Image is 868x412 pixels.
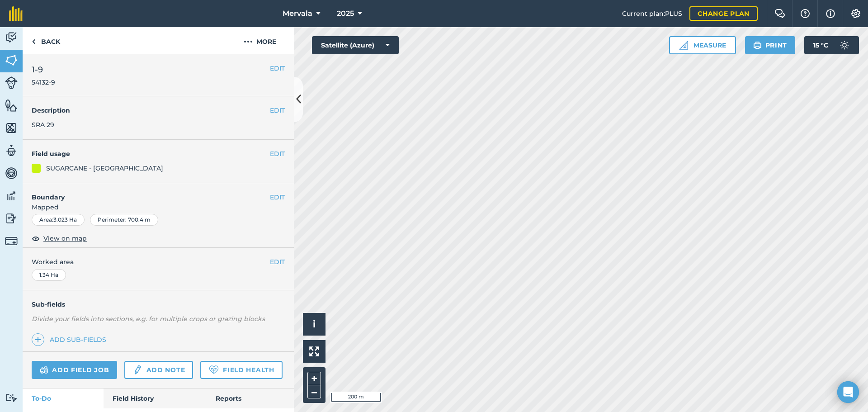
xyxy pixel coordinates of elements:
[200,361,282,379] a: Field Health
[303,313,325,336] button: i
[622,9,682,19] span: Current plan : PLUS
[23,27,69,54] a: Back
[32,315,265,323] em: Divide your fields into sections, e.g. for multiple crops or grazing blocks
[23,202,294,212] span: Mapped
[270,105,285,115] button: EDIT
[5,76,18,89] img: svg+xml;base64,PD94bWwgdmVyc2lvbj0iMS4wIiBlbmNvZGluZz0idXRmLTgiPz4KPCEtLSBHZW5lcmF0b3I6IEFkb2JlIE...
[270,257,285,267] button: EDIT
[669,36,736,54] button: Measure
[32,149,270,159] h4: Field usage
[23,388,104,408] a: To-Do
[32,63,55,76] span: 1-9
[9,6,23,21] img: fieldmargin Logo
[774,9,785,18] img: Two speech bubbles overlapping with the left bubble in the forefront
[850,9,861,18] img: A cog icon
[5,31,18,44] img: svg+xml;base64,PD94bWwgdmVyc2lvbj0iMS4wIiBlbmNvZGluZz0idXRmLTgiPz4KPCEtLSBHZW5lcmF0b3I6IEFkb2JlIE...
[32,361,117,379] a: Add field job
[312,36,399,54] button: Satellite (Azure)
[124,361,193,379] a: Add note
[5,235,18,247] img: svg+xml;base64,PD94bWwgdmVyc2lvbj0iMS4wIiBlbmNvZGluZz0idXRmLTgiPz4KPCEtLSBHZW5lcmF0b3I6IEFkb2JlIE...
[32,269,66,281] div: 1.34 Ha
[270,63,285,73] button: EDIT
[283,8,312,19] span: Mervala
[800,9,811,18] img: A question mark icon
[837,381,859,403] div: Open Intercom Messenger
[5,53,18,67] img: svg+xml;base64,PHN2ZyB4bWxucz0iaHR0cDovL3d3dy53My5vcmcvMjAwMC9zdmciIHdpZHRoPSI1NiIgaGVpZ2h0PSI2MC...
[46,163,163,173] div: SUGARCANE - [GEOGRAPHIC_DATA]
[813,36,828,54] span: 15 ° C
[5,393,18,402] img: svg+xml;base64,PD94bWwgdmVyc2lvbj0iMS4wIiBlbmNvZGluZz0idXRmLTgiPz4KPCEtLSBHZW5lcmF0b3I6IEFkb2JlIE...
[23,183,270,202] h4: Boundary
[5,166,18,180] img: svg+xml;base64,PD94bWwgdmVyc2lvbj0iMS4wIiBlbmNvZGluZz0idXRmLTgiPz4KPCEtLSBHZW5lcmF0b3I6IEFkb2JlIE...
[32,36,36,47] img: svg+xml;base64,PHN2ZyB4bWxucz0iaHR0cDovL3d3dy53My5vcmcvMjAwMC9zdmciIHdpZHRoPSI5IiBoZWlnaHQ9IjI0Ii...
[244,36,253,47] img: svg+xml;base64,PHN2ZyB4bWxucz0iaHR0cDovL3d3dy53My5vcmcvMjAwMC9zdmciIHdpZHRoPSIyMCIgaGVpZ2h0PSIyNC...
[337,8,354,19] span: 2025
[43,233,87,243] span: View on map
[40,365,48,375] img: svg+xml;base64,PD94bWwgdmVyc2lvbj0iMS4wIiBlbmNvZGluZz0idXRmLTgiPz4KPCEtLSBHZW5lcmF0b3I6IEFkb2JlIE...
[35,334,41,345] img: svg+xml;base64,PHN2ZyB4bWxucz0iaHR0cDovL3d3dy53My5vcmcvMjAwMC9zdmciIHdpZHRoPSIxNCIgaGVpZ2h0PSIyNC...
[32,257,285,267] span: Worked area
[5,212,18,225] img: svg+xml;base64,PD94bWwgdmVyc2lvbj0iMS4wIiBlbmNvZGluZz0idXRmLTgiPz4KPCEtLSBHZW5lcmF0b3I6IEFkb2JlIE...
[23,299,294,309] h4: Sub-fields
[753,40,762,51] img: svg+xml;base64,PHN2ZyB4bWxucz0iaHR0cDovL3d3dy53My5vcmcvMjAwMC9zdmciIHdpZHRoPSIxOSIgaGVpZ2h0PSIyNC...
[679,41,688,50] img: Ruler icon
[207,388,294,408] a: Reports
[32,121,54,129] span: SRA 29
[804,36,859,54] button: 15 °C
[5,121,18,135] img: svg+xml;base64,PHN2ZyB4bWxucz0iaHR0cDovL3d3dy53My5vcmcvMjAwMC9zdmciIHdpZHRoPSI1NiIgaGVpZ2h0PSI2MC...
[835,36,854,54] img: svg+xml;base64,PD94bWwgdmVyc2lvbj0iMS4wIiBlbmNvZGluZz0idXRmLTgiPz4KPCEtLSBHZW5lcmF0b3I6IEFkb2JlIE...
[32,214,85,226] div: Area : 3.023 Ha
[270,192,285,202] button: EDIT
[5,99,18,112] img: svg+xml;base64,PHN2ZyB4bWxucz0iaHR0cDovL3d3dy53My5vcmcvMjAwMC9zdmciIHdpZHRoPSI1NiIgaGVpZ2h0PSI2MC...
[132,365,142,375] img: svg+xml;base64,PD94bWwgdmVyc2lvbj0iMS4wIiBlbmNvZGluZz0idXRmLTgiPz4KPCEtLSBHZW5lcmF0b3I6IEFkb2JlIE...
[32,233,40,244] img: svg+xml;base64,PHN2ZyB4bWxucz0iaHR0cDovL3d3dy53My5vcmcvMjAwMC9zdmciIHdpZHRoPSIxOCIgaGVpZ2h0PSIyNC...
[5,189,18,203] img: svg+xml;base64,PD94bWwgdmVyc2lvbj0iMS4wIiBlbmNvZGluZz0idXRmLTgiPz4KPCEtLSBHZW5lcmF0b3I6IEFkb2JlIE...
[32,333,110,346] a: Add sub-fields
[309,346,319,356] img: Four arrows, one pointing top left, one top right, one bottom right and the last bottom left
[689,6,758,21] a: Change plan
[313,318,316,330] span: i
[226,27,294,54] button: More
[32,105,285,115] h4: Description
[270,149,285,159] button: EDIT
[32,78,55,87] span: 54132-9
[307,372,321,385] button: +
[32,233,87,244] button: View on map
[307,385,321,398] button: –
[104,388,206,408] a: Field History
[5,144,18,157] img: svg+xml;base64,PD94bWwgdmVyc2lvbj0iMS4wIiBlbmNvZGluZz0idXRmLTgiPz4KPCEtLSBHZW5lcmF0b3I6IEFkb2JlIE...
[826,8,835,19] img: svg+xml;base64,PHN2ZyB4bWxucz0iaHR0cDovL3d3dy53My5vcmcvMjAwMC9zdmciIHdpZHRoPSIxNyIgaGVpZ2h0PSIxNy...
[90,214,158,226] div: Perimeter : 700.4 m
[745,36,796,54] button: Print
